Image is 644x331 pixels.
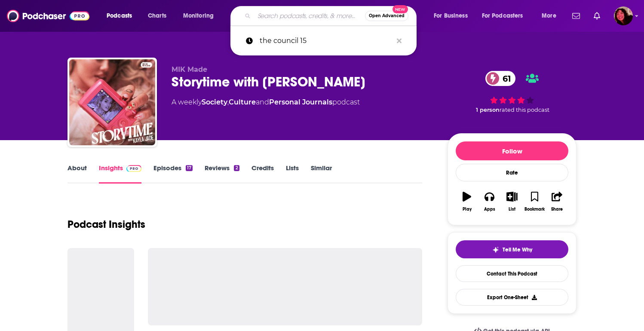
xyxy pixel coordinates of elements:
span: and [256,98,269,106]
img: tell me why sparkle [492,246,499,253]
button: open menu [536,9,567,23]
a: About [67,164,87,184]
button: Share [546,186,568,217]
a: Society [202,98,227,106]
button: open menu [101,9,143,23]
div: Play [463,207,472,212]
span: MIK Made [172,65,207,74]
img: Podchaser - Follow, Share and Rate Podcasts [7,8,89,24]
button: Export One-Sheet [456,289,568,306]
button: Apps [478,186,500,217]
a: the council 15 [230,30,417,52]
span: Tell Me Why [503,246,532,253]
a: Charts [142,9,172,23]
img: Storytime with Kayla Jade [69,59,155,145]
a: Show notifications dropdown [590,9,604,23]
button: open menu [476,9,536,23]
a: Show notifications dropdown [569,9,583,23]
button: Show profile menu [614,6,633,25]
p: the council 15 [260,30,393,52]
a: Personal Journals [269,98,332,106]
div: Rate [456,164,568,181]
div: 61 1 personrated this podcast [448,65,577,119]
img: User Profile [614,6,633,25]
span: 1 person [476,107,500,113]
span: rated this podcast [500,107,549,113]
a: Reviews2 [205,164,239,184]
div: Share [551,207,563,212]
button: open menu [177,9,225,23]
a: Similar [311,164,332,184]
span: Open Advanced [369,14,405,18]
h1: Podcast Insights [67,218,145,231]
div: A weekly podcast [172,97,360,107]
input: Search podcasts, credits, & more... [254,9,365,23]
span: For Podcasters [482,10,523,22]
button: List [501,186,523,217]
a: InsightsPodchaser Pro [99,164,141,184]
div: Apps [484,207,495,212]
img: Podchaser Pro [126,165,141,172]
button: Follow [456,141,568,160]
div: Search podcasts, credits, & more... [239,6,425,26]
span: Monitoring [183,10,214,22]
div: 2 [234,165,239,171]
a: Credits [251,164,274,184]
span: For Business [434,10,468,22]
a: 61 [485,71,515,86]
span: 61 [494,71,515,86]
span: Podcasts [107,10,132,22]
span: New [393,5,408,13]
span: More [542,10,556,22]
a: Contact This Podcast [456,265,568,282]
div: 17 [186,165,193,171]
button: Open AdvancedNew [365,11,408,21]
button: Bookmark [523,186,546,217]
div: List [509,207,515,212]
button: Play [456,186,478,217]
div: Bookmark [524,207,545,212]
a: Episodes17 [153,164,193,184]
button: open menu [428,9,478,23]
a: Culture [229,98,256,106]
a: Lists [286,164,299,184]
span: , [227,98,229,106]
button: tell me why sparkleTell Me Why [456,240,568,258]
span: Logged in as Kathryn-Musilek [614,6,633,25]
span: Charts [148,10,166,22]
